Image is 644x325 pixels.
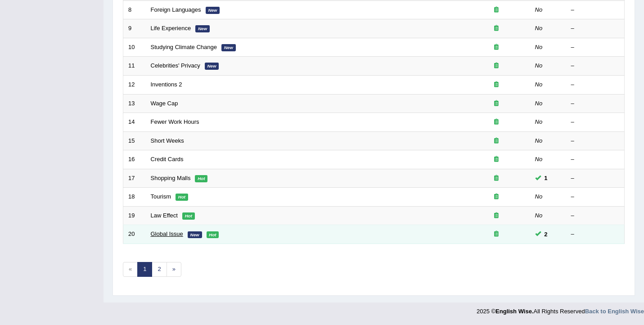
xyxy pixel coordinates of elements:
[188,231,202,239] em: New
[571,137,620,145] div: –
[535,44,543,50] em: No
[468,193,525,201] div: Exam occurring question
[207,231,219,239] em: Hot
[151,193,171,200] a: Tourism
[571,99,620,108] div: –
[151,230,183,237] a: Global Issue
[535,81,543,88] em: No
[468,137,525,145] div: Exam occurring question
[535,25,543,32] em: No
[123,75,146,94] td: 12
[151,6,201,13] a: Foreign Languages
[151,25,191,32] a: Life Experience
[468,230,525,239] div: Exam occurring question
[571,62,620,70] div: –
[535,62,543,69] em: No
[571,155,620,164] div: –
[182,212,195,220] em: Hot
[123,131,146,150] td: 15
[206,7,220,14] em: New
[123,19,146,38] td: 9
[468,62,525,70] div: Exam occurring question
[195,25,210,32] em: New
[123,38,146,57] td: 10
[151,81,182,88] a: Inventions 2
[477,302,644,316] div: 2025 © All Rights Reserved
[468,43,525,52] div: Exam occurring question
[167,262,181,277] a: »
[123,113,146,132] td: 14
[195,175,207,182] em: Hot
[535,6,543,13] em: No
[468,6,525,14] div: Exam occurring question
[123,262,138,277] span: «
[535,156,543,162] em: No
[151,62,200,69] a: Celebrities' Privacy
[535,100,543,107] em: No
[535,193,543,200] em: No
[571,212,620,220] div: –
[571,24,620,33] div: –
[137,262,152,277] a: 1
[123,0,146,19] td: 8
[151,118,199,125] a: Fewer Work Hours
[571,118,620,126] div: –
[123,188,146,207] td: 18
[176,194,188,201] em: Hot
[468,24,525,33] div: Exam occurring question
[495,308,533,315] strong: English Wise.
[541,173,551,183] span: You can still take this question
[151,156,184,162] a: Credit Cards
[571,174,620,183] div: –
[151,137,184,144] a: Short Weeks
[123,150,146,169] td: 16
[571,230,620,239] div: –
[585,308,644,315] a: Back to English Wise
[535,118,543,125] em: No
[535,212,543,219] em: No
[571,193,620,201] div: –
[123,169,146,188] td: 17
[468,99,525,108] div: Exam occurring question
[221,44,236,51] em: New
[468,212,525,220] div: Exam occurring question
[151,44,217,50] a: Studying Climate Change
[571,43,620,52] div: –
[123,94,146,113] td: 13
[151,100,178,107] a: Wage Cap
[468,118,525,126] div: Exam occurring question
[571,81,620,89] div: –
[152,262,167,277] a: 2
[571,6,620,14] div: –
[205,63,219,70] em: New
[123,57,146,76] td: 11
[468,155,525,164] div: Exam occurring question
[151,175,191,181] a: Shopping Malls
[535,137,543,144] em: No
[541,230,551,239] span: You can still take this question
[468,81,525,89] div: Exam occurring question
[123,225,146,244] td: 20
[123,206,146,225] td: 19
[468,174,525,183] div: Exam occurring question
[151,212,178,219] a: Law Effect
